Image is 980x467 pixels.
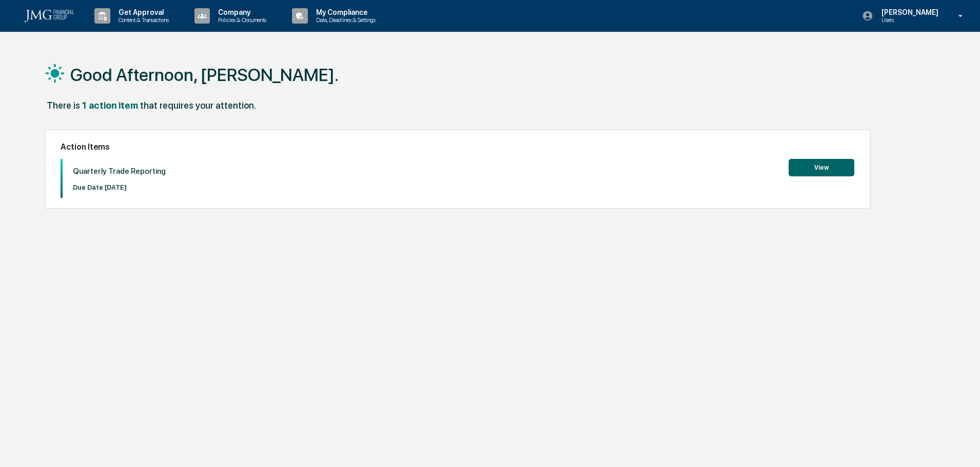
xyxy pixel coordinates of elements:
p: Due Date: [DATE] [73,184,166,191]
div: There is [47,100,80,111]
p: Quarterly Trade Reporting [73,167,166,176]
button: View [789,159,854,176]
p: Users [873,16,944,24]
h1: Good Afternoon, [PERSON_NAME]. [70,65,339,85]
p: Data, Deadlines & Settings [308,16,381,24]
p: Content & Transactions [110,16,174,24]
div: that requires your attention. [140,100,256,111]
div: 1 action item [82,100,138,111]
p: [PERSON_NAME] [873,8,944,16]
p: Company [210,8,271,16]
a: View [789,162,854,172]
p: Policies & Documents [210,16,271,24]
p: Get Approval [110,8,174,16]
h2: Action Items [61,142,854,152]
p: My Compliance [308,8,381,16]
img: logo [25,10,74,22]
